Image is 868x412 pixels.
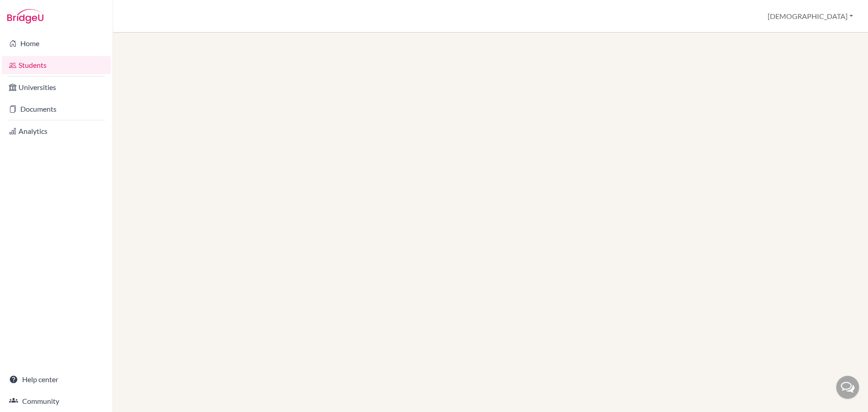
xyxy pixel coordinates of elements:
[764,8,857,25] button: [DEMOGRAPHIC_DATA]
[2,370,111,388] a: Help center
[2,56,111,74] a: Students
[2,122,111,140] a: Analytics
[7,9,43,24] img: Bridge-U
[2,392,111,410] a: Community
[2,78,111,96] a: Universities
[2,100,111,118] a: Documents
[2,34,111,52] a: Home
